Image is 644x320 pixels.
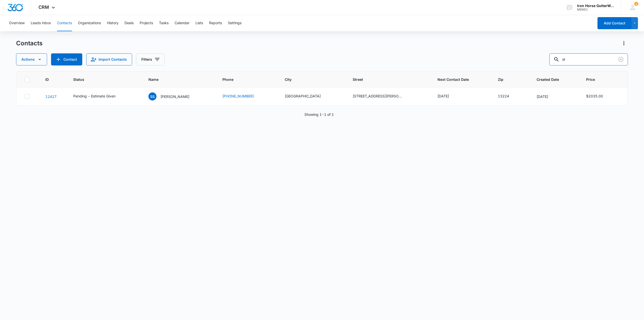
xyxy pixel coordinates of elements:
button: Actions [16,53,47,65]
div: account id [577,8,614,11]
button: Filters [136,53,165,65]
div: notifications count [634,2,638,6]
span: Zip [498,77,517,82]
button: Contacts [57,15,72,31]
p: Showing 1-1 of 1 [304,112,334,117]
span: ID [45,77,54,82]
div: Next Contact Date - 1725235200 - Select to Edit Field [437,93,458,99]
button: Lists [195,15,203,31]
button: Actions [620,39,628,47]
div: $2035.00 [586,93,603,99]
div: [DATE] [537,94,574,99]
a: Navigate to contact details page for Stefano Selenu [45,94,57,99]
button: Settings [228,15,242,31]
span: Status [73,77,129,82]
span: Price [586,77,620,82]
a: [PHONE_NUMBER] [222,93,254,99]
span: Created Date [537,77,567,82]
div: [GEOGRAPHIC_DATA] [285,93,321,99]
div: City - Syracuse - Select to Edit Field [285,93,330,99]
span: Name [148,77,203,82]
p: [PERSON_NAME] [160,94,189,99]
div: Phone - (401) 699-5872 - Select to Edit Field [222,93,263,99]
div: account name [577,4,614,8]
button: Deals [125,15,134,31]
span: Phone [222,77,265,82]
span: Street [353,77,418,82]
button: Add Contact [51,53,82,65]
button: Reports [209,15,222,31]
span: CRM [38,5,49,10]
button: Organizations [78,15,101,31]
div: [DATE] [437,93,449,99]
div: Zip - 13224 - Select to Edit Field [498,93,518,99]
span: City [285,77,333,82]
button: Add Contact [597,17,631,29]
div: Status - Pending - Estimate Given - Select to Edit Field [73,93,125,99]
button: Calendar [175,15,189,31]
span: 2 [634,2,638,6]
button: Projects [140,15,153,31]
button: History [107,15,118,31]
input: Search Contacts [549,53,628,65]
span: SS [148,92,156,100]
div: Street - 717 Seeley Rd - Select to Edit Field [353,93,412,99]
div: Price - 2035 - Select to Edit Field [586,93,612,99]
div: 13224 [498,93,509,99]
button: Import Contacts [86,53,132,65]
h1: Contacts [16,40,43,47]
div: Pending - Estimate Given [73,93,115,99]
div: [STREET_ADDRESS][PERSON_NAME] [353,93,403,99]
button: Tasks [159,15,169,31]
div: Name - Stefano Selenu - Select to Edit Field [148,92,198,100]
span: Next Contact Date [437,77,478,82]
button: Overview [9,15,25,31]
button: Clear [617,55,625,63]
button: Leads Inbox [31,15,51,31]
